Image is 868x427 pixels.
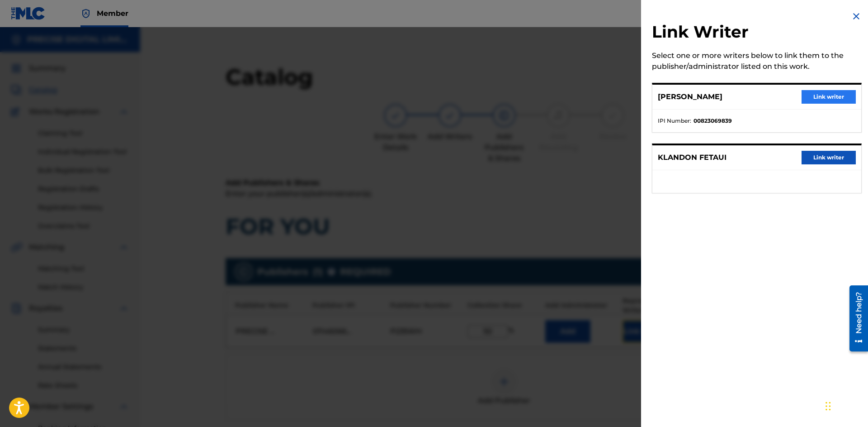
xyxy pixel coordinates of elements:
[658,152,726,163] p: KLANDON FETAUI
[658,117,691,125] span: IPI Number :
[802,151,856,164] button: Link writer
[652,22,862,45] h2: Link Writer
[11,7,46,20] img: MLC Logo
[843,281,868,356] iframe: Resource Center
[80,8,91,19] img: Top Rightsholder
[823,384,868,427] iframe: Chat Widget
[97,8,128,19] span: Member
[658,91,722,102] p: [PERSON_NAME]
[652,50,862,72] div: Select one or more writers below to link them to the publisher/administrator listed on this work.
[693,117,732,125] strong: 00823069839
[826,393,831,420] div: Drag
[802,90,856,104] button: Link writer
